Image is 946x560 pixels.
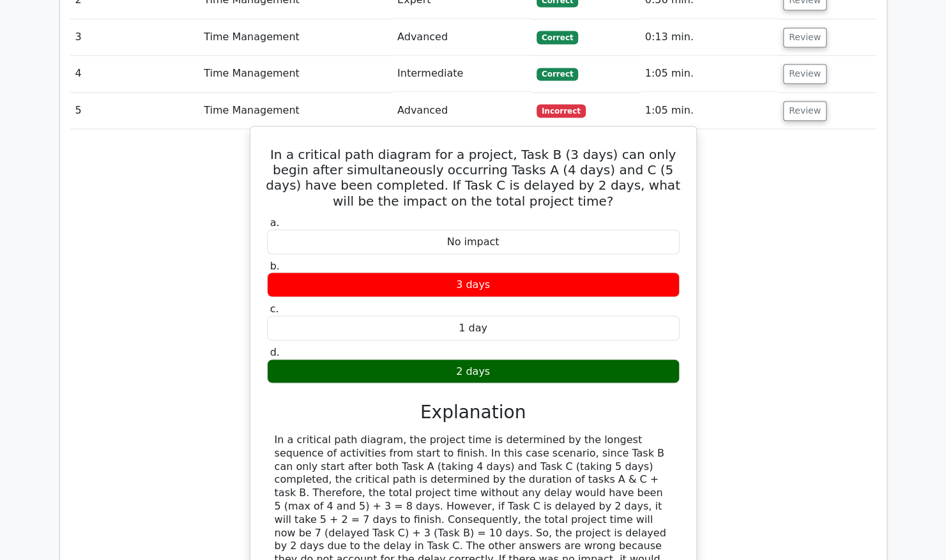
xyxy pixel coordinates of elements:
[537,68,578,80] span: Correct
[199,93,392,129] td: Time Management
[270,302,279,314] span: c.
[783,64,827,84] button: Review
[266,147,681,208] h5: In a critical path diagram for a project, Task B (3 days) can only begin after simultaneously occ...
[783,101,827,121] button: Review
[275,401,672,423] h3: Explanation
[537,104,586,117] span: Incorrect
[392,19,531,56] td: Advanced
[70,56,199,92] td: 4
[537,31,578,43] span: Correct
[640,19,778,56] td: 0:13 min.
[267,272,680,297] div: 3 days
[199,56,392,92] td: Time Management
[270,259,280,271] span: b.
[199,19,392,56] td: Time Management
[270,345,280,358] span: d.
[640,93,778,129] td: 1:05 min.
[267,359,680,384] div: 2 days
[70,19,199,56] td: 3
[640,56,778,92] td: 1:05 min.
[270,216,280,228] span: a.
[392,56,531,92] td: Intermediate
[267,315,680,340] div: 1 day
[70,93,199,129] td: 5
[392,93,531,129] td: Advanced
[783,27,827,47] button: Review
[267,229,680,254] div: No impact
